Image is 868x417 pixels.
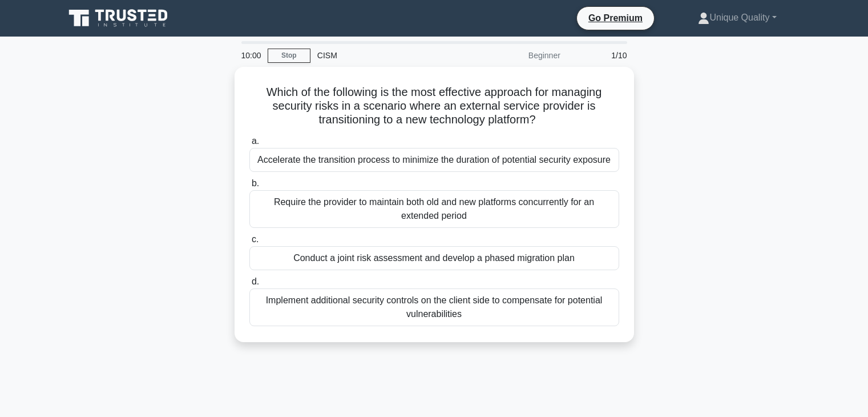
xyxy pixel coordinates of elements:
span: c. [252,234,259,244]
div: Implement additional security controls on the client side to compensate for potential vulnerabili... [249,288,619,326]
div: Beginner [467,44,567,67]
span: d. [252,276,259,286]
div: Conduct a joint risk assessment and develop a phased migration plan [249,246,619,270]
div: Require the provider to maintain both old and new platforms concurrently for an extended period [249,190,619,228]
span: a. [252,136,259,146]
a: Stop [268,49,310,63]
div: Accelerate the transition process to minimize the duration of potential security exposure [249,148,619,172]
a: Go Premium [582,11,649,25]
a: Unique Quality [671,6,804,29]
span: b. [252,178,259,188]
div: 1/10 [567,44,634,67]
div: 10:00 [235,44,268,67]
h5: Which of the following is the most effective approach for managing security risks in a scenario w... [248,85,620,127]
div: CISM [310,44,467,67]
